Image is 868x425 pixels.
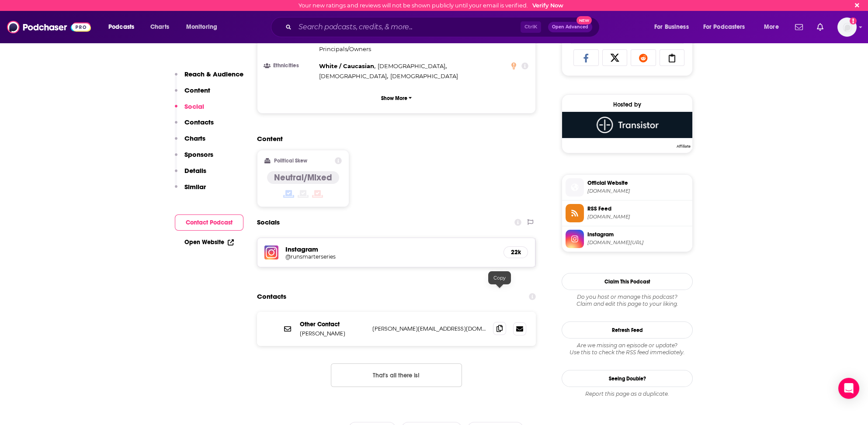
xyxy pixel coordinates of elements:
h5: Instagram [285,245,496,253]
a: Copy Link [660,49,685,66]
h2: Content [257,135,529,143]
img: Transistor [562,112,692,138]
a: Transistor [562,112,692,148]
input: Search podcasts, credits, & more... [295,20,521,34]
span: RSS Feed [587,205,689,213]
h2: Socials [257,214,280,231]
a: Show notifications dropdown [792,20,806,35]
div: Report this page as a duplicate. [562,390,693,397]
span: More [764,21,779,33]
button: Charts [175,134,205,150]
p: Sponsors [184,150,213,159]
p: Details [184,166,206,175]
div: Search podcasts, credits, & more... [279,17,608,37]
h4: Neutral/Mixed [274,172,332,183]
span: , [378,61,447,71]
a: Seeing Double? [562,370,693,387]
button: Social [175,102,204,118]
a: Verify Now [532,2,563,9]
img: User Profile [837,17,857,37]
a: Official Website[DOMAIN_NAME] [566,178,689,197]
a: RSS Feed[DOMAIN_NAME] [566,204,689,222]
span: [DEMOGRAPHIC_DATA] [319,73,387,79]
button: Refresh Feed [562,321,693,339]
button: Details [175,166,206,183]
div: Copy [488,271,511,284]
p: Other Contact [300,321,365,328]
p: [PERSON_NAME] [300,330,365,337]
div: Are we missing an episode or update? Use this to check the RSS feed immediately. [562,342,693,356]
a: Share on Reddit [631,49,656,66]
button: Claim This Podcast [562,273,693,290]
span: Podcasts [108,21,134,33]
h2: Political Skew [274,158,307,164]
span: feeds.transistor.fm [587,214,689,220]
span: , [319,61,375,71]
p: Charts [184,134,205,142]
button: Content [175,86,210,102]
h5: 22k [511,249,521,256]
span: instagram.com/runsmarterseries [587,239,689,246]
div: Your new ratings and reviews will not be shown publicly until your email is verified. [299,2,563,9]
span: [DEMOGRAPHIC_DATA] [390,73,458,79]
a: Open Website [184,238,234,246]
button: Contact Podcast [175,214,243,231]
p: Contacts [184,118,214,126]
button: Similar [175,183,206,199]
div: Claim and edit this page to your liking. [562,294,693,308]
span: Principals/Owners [319,45,371,52]
div: Hosted by [562,101,692,108]
span: White / Caucasian [319,62,374,69]
img: Podchaser - Follow, Share and Rate Podcasts [7,19,91,35]
a: @runsmarterseries [285,253,496,260]
button: open menu [180,20,229,34]
button: open menu [758,20,790,34]
span: Ctrl K [521,21,541,33]
div: Open Intercom Messenger [838,378,859,399]
span: Do you host or manage this podcast? [562,294,693,301]
button: open menu [698,20,758,34]
button: Open AdvancedNew [548,22,592,32]
button: Sponsors [175,150,213,166]
span: [DEMOGRAPHIC_DATA] [378,62,445,69]
img: iconImage [264,245,278,259]
a: Charts [145,20,174,34]
span: Logged in as BretAita [837,17,857,37]
p: [PERSON_NAME][EMAIL_ADDRESS][DOMAIN_NAME] [372,325,486,332]
h3: Ethnicities [264,63,316,69]
span: runsmarter.online [587,188,689,194]
button: Contacts [175,118,214,134]
span: Instagram [587,231,689,238]
button: Nothing here. [331,363,462,387]
p: Reach & Audience [184,70,243,78]
p: Social [184,102,204,111]
button: Reach & Audience [175,70,243,86]
p: Content [184,86,210,94]
a: Share on X/Twitter [602,49,628,66]
span: New [576,16,592,24]
span: For Business [654,21,689,33]
span: Affiliate [675,144,692,149]
a: Instagram[DOMAIN_NAME][URL] [566,230,689,248]
h5: @runsmarterseries [285,253,425,260]
span: Official Website [587,179,689,187]
span: Charts [150,21,169,33]
button: open menu [648,20,700,34]
span: Monitoring [186,21,217,33]
button: Show More [264,90,528,106]
button: open menu [102,20,146,34]
a: Show notifications dropdown [813,20,827,35]
a: Share on Facebook [573,49,599,66]
h2: Contacts [257,288,286,305]
span: , [319,71,388,81]
button: Show profile menu [837,17,857,37]
p: Similar [184,183,206,191]
span: For Podcasters [703,21,745,33]
p: Show More [381,95,407,101]
svg: Email not verified [850,17,857,24]
span: Open Advanced [552,25,588,29]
